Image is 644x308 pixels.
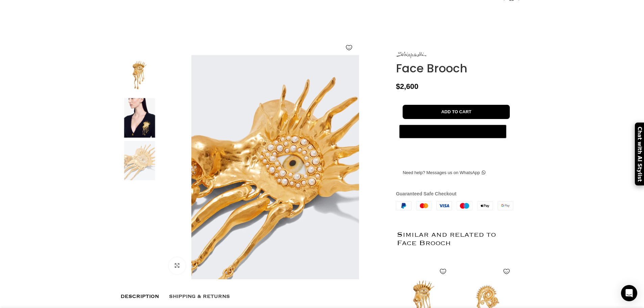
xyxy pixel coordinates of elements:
[119,55,160,95] img: Schiaparelli Face Brooch30200 nobg
[399,125,506,138] button: Pay with GPay
[398,142,508,158] iframe: Фрейм кнопок защищенного ускоренного оформления заказа
[396,52,426,58] img: Schiaparelli
[121,293,159,300] span: Description
[119,141,160,181] img: Schiaparelli brooch
[396,201,513,211] img: guaranteed-safe-checkout-bordered.j
[169,289,230,304] a: Shipping & Returns
[403,105,510,119] button: Add to cart
[396,166,492,180] a: Need help? Messages us on WhatsApp
[396,82,418,91] bdi: 2,600
[169,293,230,300] span: Shipping & Returns
[396,191,456,196] strong: Guaranteed Safe Checkout
[397,217,514,261] h2: Similar and related to Face Brooch
[121,289,159,304] a: Description
[396,82,400,91] span: $
[396,62,523,75] h1: Face Brooch
[621,285,637,301] div: Open Intercom Messenger
[119,98,160,138] img: Schiaparelli brooches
